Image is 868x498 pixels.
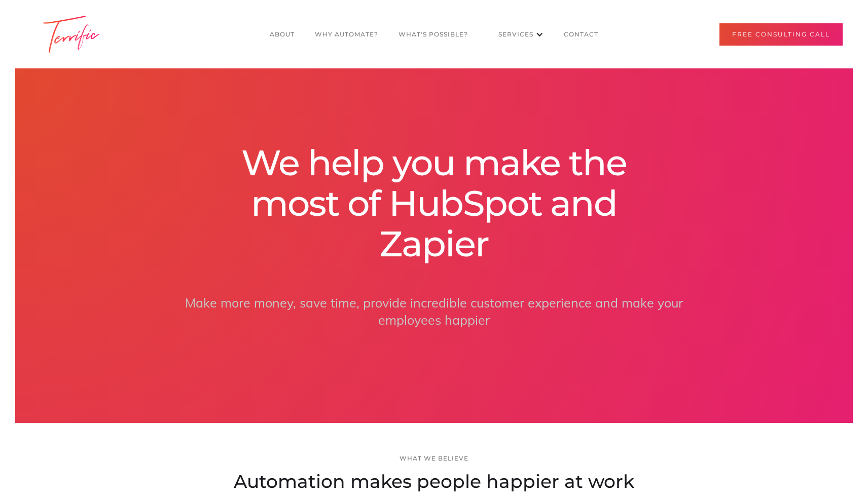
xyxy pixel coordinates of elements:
a: home [25,15,117,53]
a: Services [488,25,533,44]
div: Free Consulting Call [732,29,830,40]
div: Make more money, save time, provide incredible customer experience and make your employees happier [174,294,694,329]
a: What's POssible? [388,25,478,44]
a: Free Consulting Call [719,23,843,46]
a: About [260,25,305,44]
div: Services [478,15,554,54]
img: Terrific Logo [25,15,117,53]
div: What we believe [203,453,665,464]
div: We help you make the most of HubSpot and Zapier [200,142,668,264]
a: CONTACT [554,25,608,44]
a: Why Automate? [305,25,388,44]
